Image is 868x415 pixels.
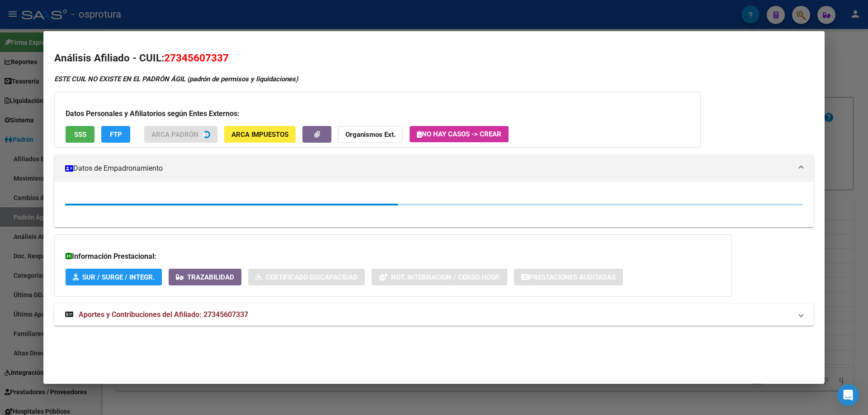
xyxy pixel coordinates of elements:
div: Datos de Empadronamiento [54,182,814,227]
span: ARCA Padrón [151,131,198,139]
button: ARCA Padrón [144,126,217,143]
strong: Organismos Ext. [345,131,396,139]
button: Certificado Discapacidad [248,269,365,285]
button: Not. Internacion / Censo Hosp. [372,269,507,285]
h3: Información Prestacional: [66,251,721,262]
span: SUR / SURGE / INTEGR. [82,273,155,281]
span: FTP [110,131,122,139]
button: Trazabilidad [169,269,241,285]
span: ARCA Impuestos [231,131,288,139]
strong: ESTE CUIL NO EXISTE EN EL PADRÓN ÁGIL (padrón de permisos y liquidaciones) [54,75,298,83]
span: Not. Internacion / Censo Hosp. [391,273,500,281]
span: Prestaciones Auditadas [529,273,616,281]
button: ARCA Impuestos [224,126,296,143]
button: SSS [66,126,94,143]
span: Trazabilidad [187,273,234,281]
mat-expansion-panel-header: Aportes y Contribuciones del Afiliado: 27345607337 [54,304,814,326]
button: Prestaciones Auditadas [514,269,623,285]
h2: Análisis Afiliado - CUIL: [54,51,814,66]
div: Open Intercom Messenger [837,384,859,406]
mat-panel-title: Datos de Empadronamiento [65,163,792,174]
span: 27345607337 [164,52,229,64]
button: Organismos Ext. [338,126,403,143]
h3: Datos Personales y Afiliatorios según Entes Externos: [66,108,689,119]
mat-expansion-panel-header: Datos de Empadronamiento [54,155,814,182]
span: Certificado Discapacidad [266,273,358,281]
span: No hay casos -> Crear [417,130,501,138]
span: Aportes y Contribuciones del Afiliado: 27345607337 [79,310,248,319]
span: SSS [74,131,86,139]
button: No hay casos -> Crear [410,126,509,142]
button: SUR / SURGE / INTEGR. [66,269,162,285]
button: FTP [101,126,130,143]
